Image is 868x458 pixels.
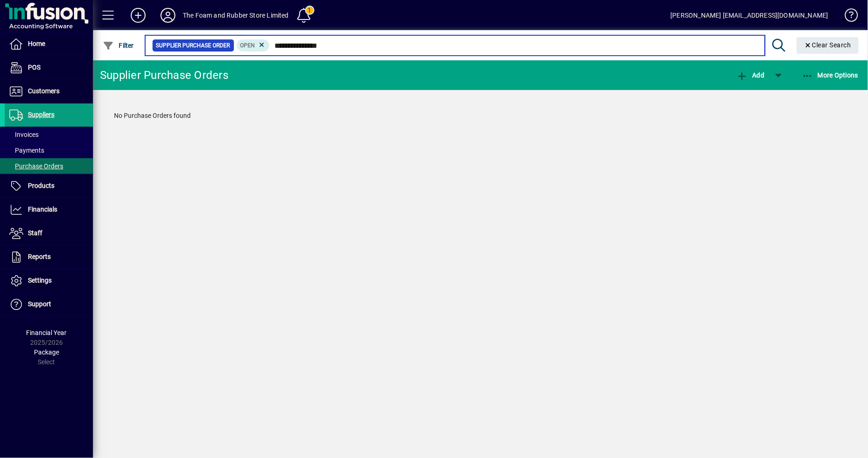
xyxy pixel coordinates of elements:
span: Add [736,71,764,79]
a: Settings [5,269,93,292]
button: More Options [800,67,861,84]
span: More Options [802,71,859,79]
span: Suppliers [28,111,54,118]
span: Clear Search [804,41,852,49]
span: Support [28,300,51,308]
button: Add [734,67,767,84]
a: POS [5,56,93,79]
a: Staff [5,222,93,245]
span: Filter [103,42,134,49]
a: Reports [5,245,93,269]
div: [PERSON_NAME] [EMAIL_ADDRESS][DOMAIN_NAME] [671,8,828,23]
div: No Purchase Orders found [105,102,856,130]
button: Clear [797,37,859,54]
div: Supplier Purchase Orders [100,68,228,83]
a: Products [5,174,93,198]
span: Supplier Purchase Order [156,41,230,50]
button: Profile [153,7,183,24]
span: Open [240,42,255,49]
span: Reports [28,253,51,260]
a: Customers [5,80,93,103]
a: Payments [5,142,93,158]
mat-chip: Completion Status: Open [237,39,270,52]
span: POS [28,64,40,71]
span: Home [28,40,45,47]
span: Package [34,348,59,356]
a: Purchase Orders [5,158,93,174]
span: Settings [28,277,52,284]
span: Financial Year [27,329,67,336]
a: Knowledge Base [838,2,856,32]
a: Home [5,32,93,56]
span: Staff [28,229,42,237]
span: Invoices [9,131,39,138]
span: Payments [9,147,44,154]
span: Financials [28,206,57,213]
div: The Foam and Rubber Store Limited [183,8,289,23]
button: Filter [100,37,136,54]
a: Support [5,293,93,316]
span: Products [28,182,54,189]
a: Financials [5,198,93,221]
button: Add [123,7,153,24]
span: Customers [28,87,60,95]
a: Invoices [5,127,93,142]
span: Purchase Orders [9,162,63,170]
